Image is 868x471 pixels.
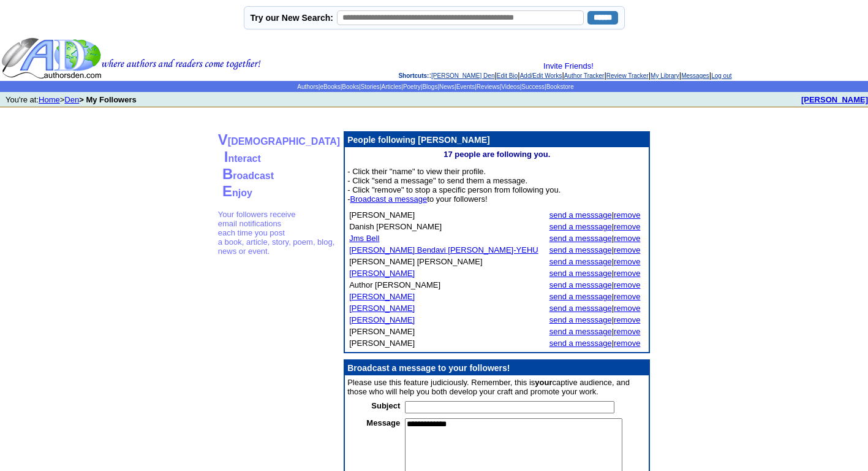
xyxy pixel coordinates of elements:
[549,245,612,255] a: send a messsage
[521,83,545,90] a: Success
[349,222,442,231] font: Danish [PERSON_NAME]
[431,72,494,79] a: [PERSON_NAME] Den
[439,83,455,90] a: News
[349,339,415,348] font: [PERSON_NAME]
[549,269,641,278] font: |
[263,61,867,80] div: : | | | | | | |
[546,83,574,90] a: Bookstore
[549,292,641,301] font: |
[651,72,679,79] a: My Library
[549,269,612,278] a: send a messsage
[543,61,594,71] a: Invite Friends!
[549,339,641,348] font: |
[549,280,612,289] a: send a messsage
[549,234,641,243] font: |
[549,304,612,313] a: send a messsage
[549,327,612,336] a: send a messsage
[6,95,137,104] font: You're at: >
[361,83,380,90] a: Stories
[349,327,415,336] font: [PERSON_NAME]
[233,170,274,181] font: roadcast
[349,257,482,266] font: [PERSON_NAME] [PERSON_NAME]
[347,135,646,145] p: People following [PERSON_NAME]
[549,257,612,266] a: send a messsage
[39,95,60,104] a: Home
[222,166,233,182] font: B
[549,257,641,266] font: |
[371,401,400,410] font: Subject
[549,245,641,255] font: |
[549,210,612,220] a: send a messsage
[801,95,868,104] b: [PERSON_NAME]
[614,245,640,255] a: remove
[549,315,612,324] a: send a messsage
[606,72,649,79] a: Review Tracker
[549,304,641,313] font: |
[477,83,500,90] a: Reviews
[344,109,345,128] img: shim.gif
[614,269,640,278] a: remove
[456,83,475,90] a: Events
[347,167,560,204] font: - Click their "name" to view their profile. - Click "send a message" to send them a message. - Cl...
[549,222,641,231] font: |
[347,363,646,373] p: Broadcast a message to your followers!
[549,222,612,231] a: send a messsage
[614,339,640,348] a: remove
[549,292,612,301] a: send a messsage
[501,83,519,90] a: Videos
[403,83,421,90] a: Poetry
[614,257,640,266] a: remove
[342,83,359,90] a: Books
[398,72,429,79] span: Shortcuts:
[218,131,228,148] font: V
[422,83,437,90] a: Blogs
[614,327,640,336] a: remove
[349,304,415,313] a: [PERSON_NAME]
[251,13,333,23] label: Try our New Search:
[349,269,415,278] a: [PERSON_NAME]
[549,280,641,289] font: |
[497,72,518,79] a: Edit Bio
[549,234,612,243] a: send a messsage
[228,153,260,164] font: nteract
[349,280,440,289] font: Author [PERSON_NAME]
[614,304,640,313] a: remove
[549,210,641,220] font: |
[349,245,538,255] a: [PERSON_NAME] Bendavi [PERSON_NAME]-YEHU
[681,72,709,79] a: Messages
[64,95,79,104] a: Den
[381,83,401,90] a: Articles
[614,292,640,301] a: remove
[297,83,318,90] a: Authors
[1,37,261,80] img: header_logo2.gif
[350,194,428,204] a: Broadcast a message
[535,378,552,387] b: your
[349,292,415,301] a: [PERSON_NAME]
[614,234,640,243] a: remove
[79,95,137,104] b: > My Followers
[349,210,415,220] font: [PERSON_NAME]
[320,83,340,90] a: eBooks
[366,418,400,427] font: Message
[614,315,640,324] a: remove
[344,353,350,359] img: shim.gif
[549,315,641,324] font: |
[224,148,228,165] font: I
[443,150,550,159] b: 17 people are following you.
[349,234,379,243] a: Jms Bell
[614,280,640,289] a: remove
[549,327,641,336] font: |
[520,72,562,79] a: Add/Edit Works
[711,72,731,79] a: Log out
[564,72,605,79] a: Author Tracker
[228,136,340,147] font: [DEMOGRAPHIC_DATA]
[347,378,630,396] font: Please use this feature judiciously. Remember, this is captive audience, and those who will help ...
[614,222,640,231] a: remove
[349,315,415,324] a: [PERSON_NAME]
[801,94,868,104] a: [PERSON_NAME]
[614,210,640,220] a: remove
[218,210,335,256] font: Your followers receive email notifications each time you post a book, article, story, poem, blog,...
[549,339,612,348] a: send a messsage
[222,183,232,199] font: E
[232,188,252,198] font: njoy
